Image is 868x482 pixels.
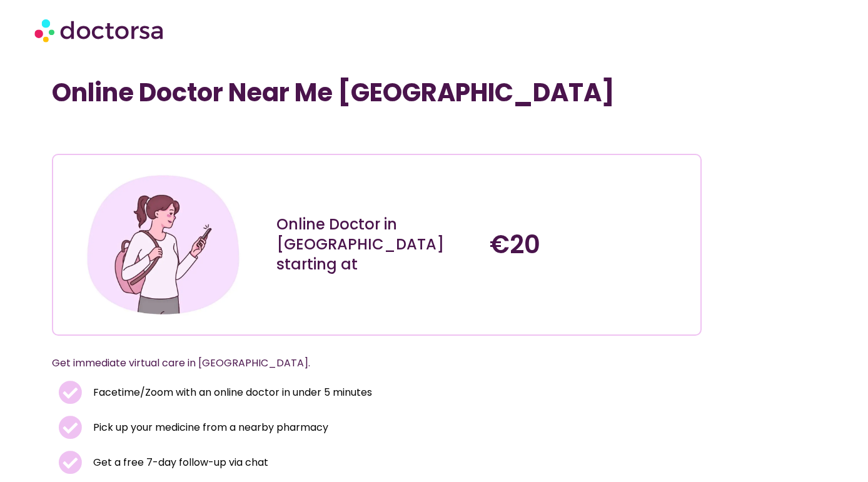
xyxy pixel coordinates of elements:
h4: €20 [490,229,690,259]
img: Illustration depicting a young woman in a casual outfit, engaged with her smartphone. She has a p... [83,164,243,325]
h1: Online Doctor Near Me [GEOGRAPHIC_DATA] [52,78,701,108]
div: Online Doctor in [GEOGRAPHIC_DATA] starting at [276,214,477,274]
span: Facetime/Zoom with an online doctor in under 5 minutes [90,384,372,401]
span: Pick up your medicine from a nearby pharmacy [90,419,328,436]
p: Get immediate virtual care in [GEOGRAPHIC_DATA]. [52,354,671,372]
span: Get a free 7-day follow-up via chat [90,454,268,471]
iframe: Customer reviews powered by Trustpilot [58,126,246,141]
